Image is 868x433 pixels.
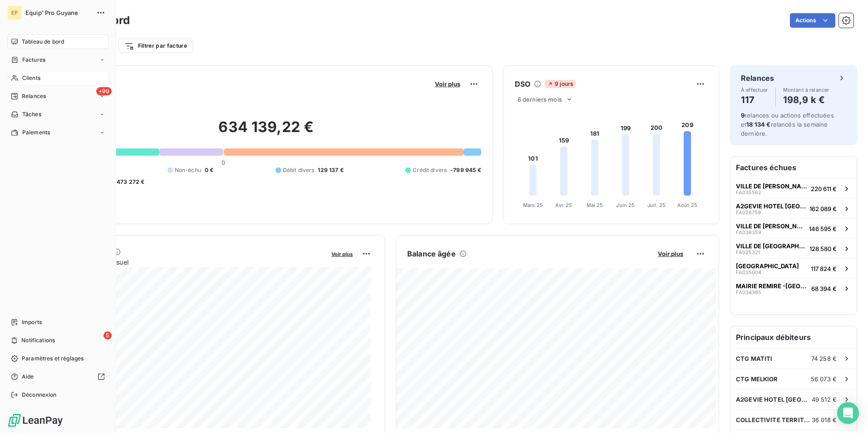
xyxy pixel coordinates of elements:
span: Montant à relancer [783,87,829,93]
span: 36 018 € [812,416,837,423]
span: Paiements [22,128,50,137]
h6: Relances [741,73,774,84]
span: 0 € [205,166,213,174]
div: EP [7,5,22,20]
span: Tableau de bord [22,38,64,46]
button: Voir plus [655,250,686,258]
span: 6 derniers mois [518,96,562,103]
tspan: Juin 25 [616,202,635,208]
a: Paramètres et réglages [7,351,108,366]
span: À effectuer [741,87,768,93]
span: 146 595 € [809,225,837,232]
a: Clients [7,71,108,85]
h4: 117 [741,93,768,107]
span: 56 073 € [811,375,837,383]
span: 49 512 € [812,396,837,403]
span: Imports [22,318,42,326]
img: Logo LeanPay [7,413,64,428]
span: Tâches [22,110,41,118]
span: VILLE DE [GEOGRAPHIC_DATA] [736,242,806,250]
h4: 198,9 k € [783,93,829,107]
span: Chiffre d'affaires mensuel [51,257,325,267]
button: Actions [790,13,835,28]
span: Paramètres et réglages [22,354,84,363]
span: relances ou actions effectuées et relancés la semaine dernière. [741,112,834,137]
span: 220 611 € [811,185,837,192]
span: 117 824 € [811,265,837,272]
button: MAIRIE REMIRE -[GEOGRAPHIC_DATA]FA03436568 394 € [730,278,857,298]
h6: Principaux débiteurs [730,326,857,348]
span: 9 jours [545,80,576,88]
span: Voir plus [331,251,353,257]
span: FA026759 [736,210,761,215]
span: FA036359 [736,230,761,235]
span: MAIRIE REMIRE -[GEOGRAPHIC_DATA] [736,282,808,290]
span: 129 137 € [318,166,343,174]
h6: DSO [515,79,530,89]
span: 9 [741,112,745,119]
span: Débit divers [283,166,315,174]
a: Tâches [7,107,108,122]
span: [GEOGRAPHIC_DATA] [736,262,799,270]
a: Tableau de bord [7,34,108,49]
span: Voir plus [435,80,460,88]
h2: 634 139,22 € [51,118,481,145]
span: Déconnexion [22,391,57,399]
a: Aide [7,369,108,384]
button: A2GEVIE HOTEL [GEOGRAPHIC_DATA]FA026759162 089 € [730,198,857,218]
span: CTG MATITI [736,355,773,362]
a: Factures [7,53,108,67]
span: 128 580 € [809,245,837,252]
span: 68 394 € [811,285,837,292]
span: VILLE DE [PERSON_NAME] [736,222,805,230]
div: Open Intercom Messenger [837,402,859,424]
span: FA034365 [736,290,761,295]
span: A2GEVIE HOTEL [GEOGRAPHIC_DATA] [736,202,806,210]
tspan: Mai 25 [586,202,603,208]
span: Relances [22,92,46,100]
span: 74 258 € [811,355,837,362]
span: Crédit divers [413,166,447,174]
button: VILLE DE [PERSON_NAME]FA036359146 595 € [730,218,857,238]
a: +99Relances [7,89,108,103]
span: Notifications [21,336,55,344]
tspan: Août 25 [677,202,697,208]
span: FA035004 [736,270,761,275]
button: VILLE DE [PERSON_NAME]FA035562220 611 € [730,178,857,198]
span: 18 134 € [746,121,770,128]
a: Paiements [7,125,108,140]
span: Non-échu [175,166,201,174]
span: Voir plus [658,250,683,257]
button: Voir plus [329,250,355,258]
span: Factures [22,56,45,64]
button: [GEOGRAPHIC_DATA]FA035004117 824 € [730,258,857,278]
span: FA025321 [736,250,760,255]
span: A2GEVIE HOTEL [GEOGRAPHIC_DATA] [736,396,812,403]
tspan: Avr. 25 [555,202,572,208]
span: 162 089 € [809,205,837,212]
button: Voir plus [432,80,463,88]
span: COLLECTIVITE TERRITORIALE DE GUYANE * [736,416,812,423]
span: Aide [22,373,34,381]
span: Clients [22,74,40,82]
span: FA035562 [736,190,761,195]
h6: Balance âgée [407,248,456,259]
span: CTG MELKIOR [736,375,778,383]
tspan: Juil. 25 [647,202,666,208]
span: 5 [104,331,112,340]
button: VILLE DE [GEOGRAPHIC_DATA]FA025321128 580 € [730,238,857,258]
tspan: Mars 25 [523,202,543,208]
span: VILLE DE [PERSON_NAME] [736,182,807,190]
span: Equip' Pro Guyane [25,9,91,16]
span: +99 [96,87,112,95]
a: Imports [7,315,108,330]
span: -799 945 € [450,166,481,174]
h6: Factures échues [730,157,857,178]
span: 0 [222,159,225,166]
span: -473 272 € [114,178,145,186]
button: Filtrer par facture [118,39,193,53]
